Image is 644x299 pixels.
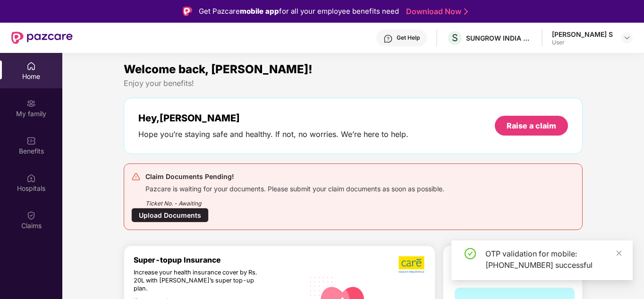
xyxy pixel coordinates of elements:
div: Increase your health insurance cover by Rs. 20L with [PERSON_NAME]’s super top-up plan. [134,269,263,293]
strong: mobile app [240,7,279,16]
img: b5dec4f62d2307b9de63beb79f102df3.png [398,256,425,273]
div: [PERSON_NAME] S [552,30,613,39]
img: svg+xml;base64,PHN2ZyB4bWxucz0iaHR0cDovL3d3dy53My5vcmcvMjAwMC9zdmciIHdpZHRoPSIyNCIgaGVpZ2h0PSIyNC... [131,172,141,181]
img: svg+xml;base64,PHN2ZyBpZD0iQmVuZWZpdHMiIHhtbG5zPSJodHRwOi8vd3d3LnczLm9yZy8yMDAwL3N2ZyIgd2lkdGg9Ij... [26,136,36,145]
div: OTP validation for mobile: [PHONE_NUMBER] successful [485,248,621,271]
a: Download Now [406,7,465,17]
div: Upload Documents [131,208,209,222]
div: Pazcare is waiting for your documents. Please submit your claim documents as soon as possible. [145,182,444,193]
img: svg+xml;base64,PHN2ZyBpZD0iSGVscC0zMngzMiIgeG1sbnM9Imh0dHA6Ly93d3cudzMub3JnLzIwMDAvc3ZnIiB3aWR0aD... [383,34,393,43]
div: Ticket No. - Awaiting [145,193,444,208]
img: Stroke [464,7,468,17]
img: svg+xml;base64,PHN2ZyBpZD0iRHJvcGRvd24tMzJ4MzIiIHhtbG5zPSJodHRwOi8vd3d3LnczLm9yZy8yMDAwL3N2ZyIgd2... [623,34,631,42]
img: New Pazcare Logo [11,32,73,44]
div: User [552,39,613,46]
div: Get Help [397,34,420,42]
div: Hope you’re staying safe and healthy. If not, no worries. We’re here to help. [138,129,408,139]
div: Hey, [PERSON_NAME] [138,112,408,124]
img: svg+xml;base64,PHN2ZyB3aWR0aD0iMjAiIGhlaWdodD0iMjAiIHZpZXdCb3g9IjAgMCAyMCAyMCIgZmlsbD0ibm9uZSIgeG... [26,99,36,108]
div: Enjoy your benefits! [124,78,583,88]
span: S [452,32,458,43]
img: Logo [183,7,192,16]
div: SUNGROW INDIA PRIVATE LIMITED [466,34,532,43]
span: Welcome back, [PERSON_NAME]! [124,62,313,76]
span: check-circle [465,248,476,259]
div: Super-topup Insurance [134,256,304,265]
div: Raise a claim [507,120,556,131]
span: close [616,250,622,256]
img: svg+xml;base64,PHN2ZyBpZD0iSG9tZSIgeG1sbnM9Imh0dHA6Ly93d3cudzMub3JnLzIwMDAvc3ZnIiB3aWR0aD0iMjAiIG... [26,61,36,71]
img: svg+xml;base64,PHN2ZyBpZD0iQ2xhaW0iIHhtbG5zPSJodHRwOi8vd3d3LnczLm9yZy8yMDAwL3N2ZyIgd2lkdGg9IjIwIi... [26,211,36,220]
div: Get Pazcare for all your employee benefits need [199,6,399,17]
div: Claim Documents Pending! [145,171,444,182]
img: svg+xml;base64,PHN2ZyBpZD0iSG9zcGl0YWxzIiB4bWxucz0iaHR0cDovL3d3dy53My5vcmcvMjAwMC9zdmciIHdpZHRoPS... [26,173,36,183]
